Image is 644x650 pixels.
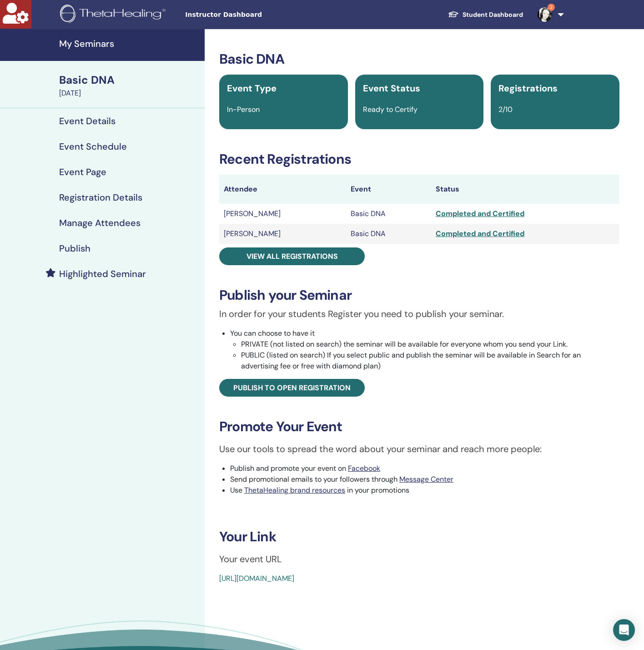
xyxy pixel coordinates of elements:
[219,151,619,167] h3: Recent Registrations
[498,82,558,94] span: Registrations
[59,217,141,228] h4: Manage Attendees
[219,51,619,67] h3: Basic DNA
[219,574,294,583] a: [URL][DOMAIN_NAME]
[219,175,346,204] th: Attendee
[233,383,351,393] span: Publish to open registration
[230,463,619,474] li: Publish and promote your event on
[247,252,338,261] span: View all registrations
[436,208,615,219] div: Completed and Certified
[219,204,346,224] td: [PERSON_NAME]
[399,474,453,484] a: Message Center
[60,5,169,25] img: logo.png
[448,10,459,18] img: graduation-cap-white.svg
[59,268,146,279] h4: Highlighted Seminar
[54,72,205,99] a: Basic DNA[DATE]
[219,552,619,566] p: Your event URL
[219,307,619,321] p: In order for your students Register you need to publish your seminar.
[613,619,635,641] div: Open Intercom Messenger
[548,4,555,11] span: 2
[219,442,619,456] p: Use our tools to spread the word about your seminar and reach more people:
[219,224,346,244] td: [PERSON_NAME]
[346,224,431,244] td: Basic DNA
[436,228,615,239] div: Completed and Certified
[363,105,418,114] span: Ready to Certify
[538,7,552,22] img: default.jpg
[59,72,199,88] div: Basic DNA
[219,529,619,545] h3: Your Link
[227,105,260,114] span: In-Person
[241,339,619,350] li: PRIVATE (not listed on search) the seminar will be available for everyone whom you send your Link.
[346,204,431,224] td: Basic DNA
[431,175,619,204] th: Status
[348,464,380,473] a: Facebook
[59,166,106,177] h4: Event Page
[227,82,277,94] span: Event Type
[219,287,619,303] h3: Publish your Seminar
[346,175,431,204] th: Event
[230,474,619,485] li: Send promotional emails to your followers through
[219,418,619,435] h3: Promote Your Event
[244,485,345,495] a: ThetaHealing brand resources
[441,6,530,23] a: Student Dashboard
[230,485,619,496] li: Use in your promotions
[59,38,199,49] h4: My Seminars
[219,379,365,397] a: Publish to open registration
[59,192,142,203] h4: Registration Details
[59,116,116,126] h4: Event Details
[219,247,365,265] a: View all registrations
[59,243,91,254] h4: Publish
[363,82,420,94] span: Event Status
[59,88,199,99] div: [DATE]
[498,105,513,114] span: 2/10
[241,350,619,372] li: PUBLIC (listed on search) If you select public and publish the seminar will be available in Searc...
[185,10,322,20] span: Instructor Dashboard
[230,328,619,372] li: You can choose to have it
[59,141,127,152] h4: Event Schedule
